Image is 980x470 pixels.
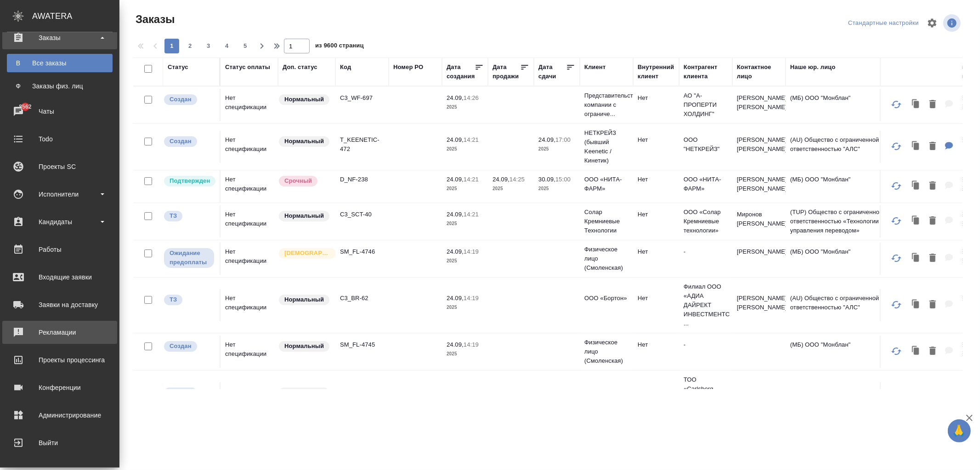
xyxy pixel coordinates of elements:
[163,93,215,106] div: Выставляется автоматически при создании заказа
[447,219,483,228] p: 2025
[684,208,728,235] p: ООО «Солар Кремниевые технологии»
[464,94,479,101] p: 14:26
[464,136,479,143] p: 14:21
[447,388,464,395] p: 24.09,
[340,135,384,154] p: T_KEENETIC-472
[584,175,629,193] p: ООО «НИТА-ФАРМ»
[447,136,464,143] p: 24.09,
[885,340,907,362] button: Обновить
[447,145,483,154] p: 2025
[13,102,37,111] span: 8562
[238,39,253,53] button: 5
[163,175,215,187] div: Выставляет КМ после уточнения всех необходимых деталей и получения согласия клиента на запуск. С ...
[221,205,278,238] td: Нет спецификации
[885,210,907,232] button: Обновить
[885,175,907,197] button: Обновить
[925,177,940,196] button: Удалить
[284,388,324,397] p: Нормальный
[786,289,896,321] td: (AU) Общество с ограниченной ответственностью "АЛС"
[885,93,907,116] button: Обновить
[278,387,331,399] div: Статус по умолчанию для стандартных заказов
[225,63,270,72] div: Статус оплаты
[340,247,384,256] p: SM_FL-4746
[584,245,629,273] p: Физическое лицо (Смоленская)
[684,63,728,81] div: Контрагент клиента
[278,175,331,187] div: Выставляется автоматически, если на указанный объем услуг необходимо больше времени в стандартном...
[493,176,510,183] p: 24.09,
[2,321,117,344] a: Рекламации
[907,249,925,268] button: Клонировать
[278,135,331,148] div: Статус по умолчанию для стандартных заказов
[786,89,896,121] td: (МБ) ООО "Монблан"
[7,54,113,72] a: ВВсе заказы
[163,340,215,353] div: Выставляется автоматически при создании заказа
[638,93,674,103] p: Нет
[684,340,728,349] p: -
[170,249,209,267] p: Ожидание предоплаты
[907,342,925,361] button: Клонировать
[493,184,529,193] p: 2025
[538,184,575,193] p: 2025
[2,155,117,178] a: Проекты SC
[447,303,483,312] p: 2025
[221,243,278,275] td: Нет спецификации
[7,132,113,146] div: Todo
[790,63,836,72] div: Наше юр. лицо
[221,289,278,321] td: Нет спецификации
[2,266,117,289] a: Входящие заявки
[284,295,324,304] p: Нормальный
[786,382,896,414] td: (KZ) ТОО «Атлас Лэнгвидж Сервисез»
[638,247,674,256] p: Нет
[284,211,324,220] p: Нормальный
[684,375,728,421] p: ТОО «Carlsberg Kazakhstan ([GEOGRAPHIC_DATA] ...
[684,175,728,193] p: ООО «НИТА-ФАРМ»
[278,340,331,353] div: Статус по умолчанию для стандартных заказов
[885,387,907,409] button: Обновить
[684,91,728,119] p: АО "А-ПРОПЕРТИ ХОЛДИНГ"
[885,135,907,157] button: Обновить
[340,93,384,103] p: C3_WF-697
[907,389,925,407] button: Клонировать
[447,184,483,193] p: 2025
[183,41,198,51] span: 2
[2,376,117,399] a: Конференции
[907,177,925,196] button: Клонировать
[732,89,786,121] td: [PERSON_NAME] [PERSON_NAME]
[464,295,479,302] p: 14:19
[907,296,925,314] button: Клонировать
[340,175,384,184] p: D_NF-238
[584,63,606,72] div: Клиент
[885,247,907,269] button: Обновить
[2,128,117,151] a: Todo
[538,176,555,183] p: 30.09,
[447,63,475,81] div: Дата создания
[278,210,331,222] div: Статус по умолчанию для стандартных заказов
[2,348,117,371] a: Проекты процессинга
[638,340,674,349] p: Нет
[32,7,119,25] div: AWATERA
[943,14,963,32] span: Посмотреть информацию
[786,131,896,163] td: (AU) Общество с ограниченной ответственностью "АЛС"
[786,336,896,368] td: (МБ) ООО "Монблан"
[7,104,113,118] div: Чаты
[11,81,108,91] div: Заказы физ. лиц
[2,404,117,427] a: Администрирование
[584,91,629,119] p: Представительство компании с ограниче...
[7,77,113,95] a: ФЗаказы физ. лиц
[340,387,384,405] p: KZH_Carlsberg-KZ-420
[170,295,177,304] p: ТЗ
[11,58,108,68] div: Все заказы
[925,389,940,407] button: Удалить
[732,382,786,414] td: [PERSON_NAME]
[163,135,215,148] div: Выставляется автоматически при создании заказа
[464,176,479,183] p: 14:21
[163,387,215,399] div: Выставляется автоматически при создании заказа
[170,95,192,104] p: Создан
[447,341,464,348] p: 24.09,
[201,41,216,51] span: 3
[464,248,479,255] p: 14:19
[393,63,423,72] div: Номер PO
[732,170,786,203] td: [PERSON_NAME] [PERSON_NAME]
[2,238,117,261] a: Работы
[183,39,198,53] button: 2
